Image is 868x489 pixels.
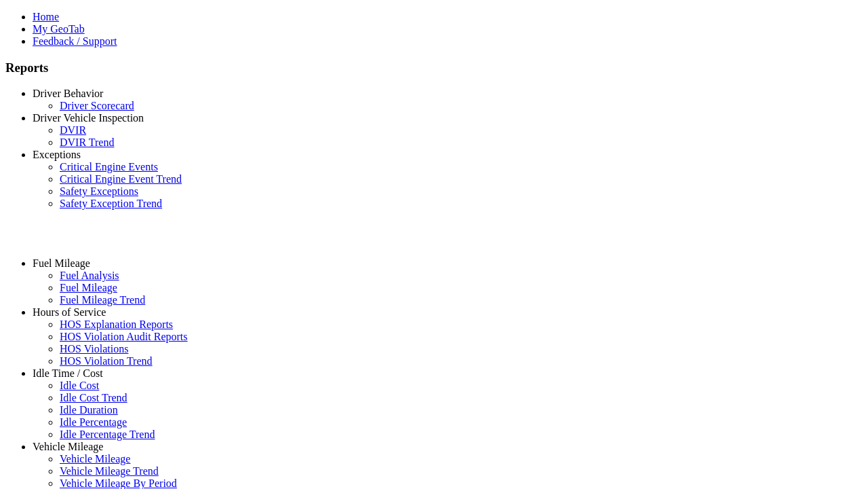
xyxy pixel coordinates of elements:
[60,404,118,416] a: Idle Duration
[33,11,59,22] a: Home
[60,380,99,391] a: Idle Cost
[33,367,103,379] a: Idle Time / Cost
[33,149,81,160] a: Exceptions
[5,60,863,75] h3: Reports
[60,198,162,209] a: Safety Exception Trend
[60,294,145,306] a: Fuel Mileage Trend
[60,355,153,367] a: HOS Violation Trend
[60,100,134,111] a: Driver Scorecard
[60,124,86,136] a: DVIR
[60,161,158,173] a: Critical Engine Events
[60,270,119,281] a: Fuel Analysis
[33,257,90,269] a: Fuel Mileage
[60,416,127,428] a: Idle Percentage
[33,23,85,35] a: My GeoTab
[60,319,173,330] a: HOS Explanation Reports
[60,477,177,489] a: Vehicle Mileage By Period
[60,465,159,477] a: Vehicle Mileage Trend
[33,112,144,124] a: Driver Vehicle Inspection
[60,185,138,197] a: Safety Exceptions
[60,392,127,403] a: Idle Cost Trend
[60,282,117,293] a: Fuel Mileage
[60,453,130,465] a: Vehicle Mileage
[60,173,182,185] a: Critical Engine Event Trend
[33,88,103,99] a: Driver Behavior
[33,306,106,318] a: Hours of Service
[60,331,188,342] a: HOS Violation Audit Reports
[33,441,103,452] a: Vehicle Mileage
[60,429,155,440] a: Idle Percentage Trend
[60,137,114,148] a: DVIR Trend
[60,343,128,355] a: HOS Violations
[33,35,117,47] a: Feedback / Support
